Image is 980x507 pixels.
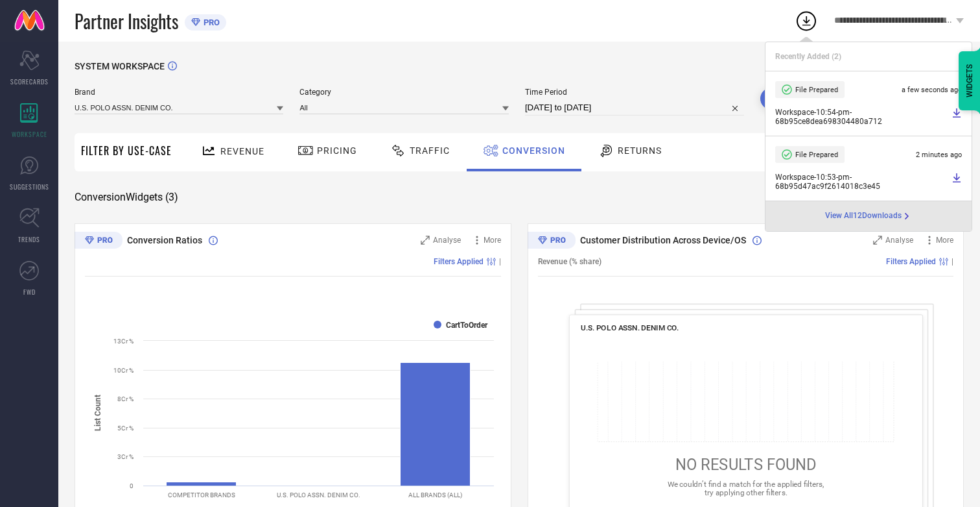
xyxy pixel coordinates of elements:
[18,234,40,244] span: TRENDS
[916,151,962,159] span: 2 minutes ago
[113,338,134,345] text: 13Cr %
[873,236,882,245] svg: Zoom
[130,482,134,489] text: 0
[795,86,838,94] span: File Prepared
[10,182,49,192] span: SUGGESTIONS
[795,151,838,159] span: File Prepared
[81,143,172,158] span: Filter By Use-Case
[113,367,134,374] text: 10Cr %
[502,145,565,156] span: Conversion
[410,145,450,156] span: Traffic
[936,236,953,245] span: More
[775,52,841,61] span: Recently Added ( 2 )
[775,108,948,126] span: Workspace - 10:54-pm - 68b95ce8dea698304480a712
[825,211,912,221] div: Open download page
[528,232,576,251] div: Premium
[433,236,461,245] span: Analyse
[951,257,953,266] span: |
[825,211,902,221] span: View All 12 Downloads
[408,491,462,499] text: ALL BRANDS (ALL)
[127,235,202,245] span: Conversion Ratios
[299,88,508,97] span: Category
[117,425,134,432] text: 5Cr %
[75,61,165,71] span: SYSTEM WORKSPACE
[317,145,357,156] span: Pricing
[886,257,936,266] span: Filters Applied
[675,456,816,474] span: NO RESULTS FOUND
[75,8,178,34] span: Partner Insights
[885,236,913,245] span: Analyse
[10,77,49,86] span: SCORECARDS
[667,480,824,497] span: We couldn’t find a match for the applied filters, try applying other filters.
[446,321,488,330] text: CartToOrder
[434,257,484,266] span: Filters Applied
[117,453,134,460] text: 3Cr %
[220,146,264,156] span: Revenue
[951,173,962,191] a: Download
[580,235,746,245] span: Customer Distribution Across Device/OS
[902,86,962,94] span: a few seconds ago
[499,257,501,266] span: |
[538,257,601,266] span: Revenue (% share)
[775,173,948,191] span: Workspace - 10:53-pm - 68b95d47ac9f2614018c3e45
[23,287,36,297] span: FWD
[93,395,102,431] tspan: List Count
[760,88,830,110] button: Search
[75,232,122,251] div: Premium
[795,9,818,32] div: Open download list
[200,18,220,27] span: PRO
[951,108,962,126] a: Download
[75,88,283,97] span: Brand
[75,191,178,204] span: Conversion Widgets ( 3 )
[277,491,360,499] text: U.S. POLO ASSN. DENIM CO.
[580,323,678,332] span: U.S. POLO ASSN. DENIM CO.
[618,145,662,156] span: Returns
[168,491,235,499] text: COMPETITOR BRANDS
[421,236,430,245] svg: Zoom
[484,236,501,245] span: More
[12,129,47,139] span: WORKSPACE
[117,395,134,402] text: 8Cr %
[525,88,744,97] span: Time Period
[525,100,744,116] input: Select time period
[825,211,912,221] a: View All12Downloads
